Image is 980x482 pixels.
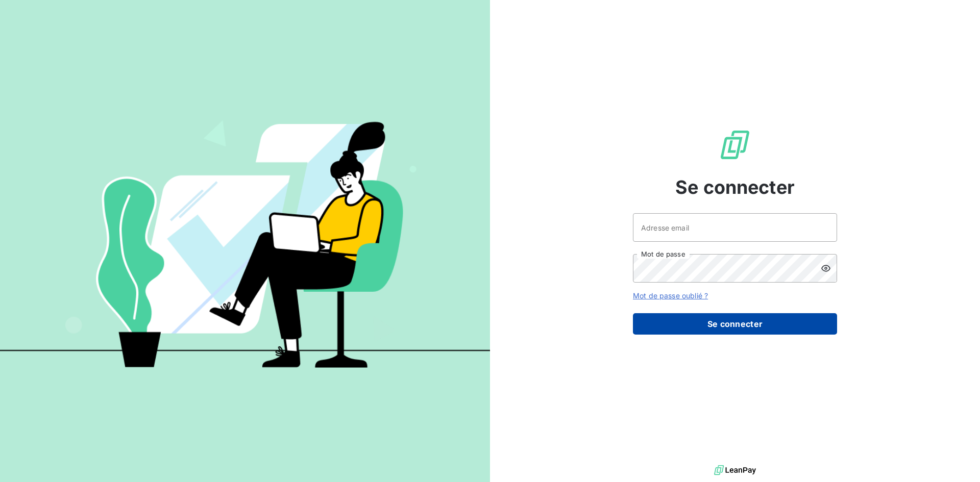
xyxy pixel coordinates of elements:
[675,173,795,201] span: Se connecter
[719,129,751,161] img: Logo LeanPay
[714,463,756,478] img: logo
[633,291,708,300] a: Mot de passe oublié ?
[633,213,837,242] input: placeholder
[633,313,837,335] button: Se connecter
